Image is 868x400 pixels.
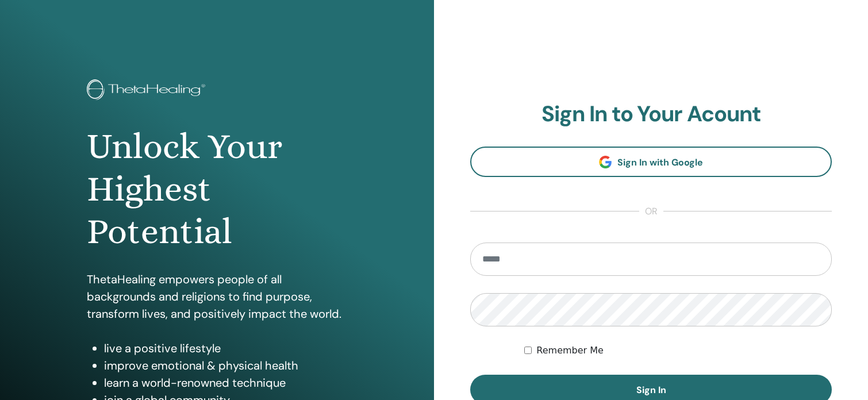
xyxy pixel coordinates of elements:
[524,344,832,357] div: Keep me authenticated indefinitely or until I manually logout
[636,384,666,396] span: Sign In
[536,344,604,357] label: Remember Me
[104,374,347,391] li: learn a world-renowned technique
[104,340,347,357] li: live a positive lifestyle
[617,156,703,168] span: Sign In with Google
[104,357,347,374] li: improve emotional & physical health
[470,147,832,177] a: Sign In with Google
[87,125,347,253] h1: Unlock Your Highest Potential
[87,271,347,322] p: ThetaHealing empowers people of all backgrounds and religions to find purpose, transform lives, a...
[639,205,663,218] span: or
[470,101,832,128] h2: Sign In to Your Acount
